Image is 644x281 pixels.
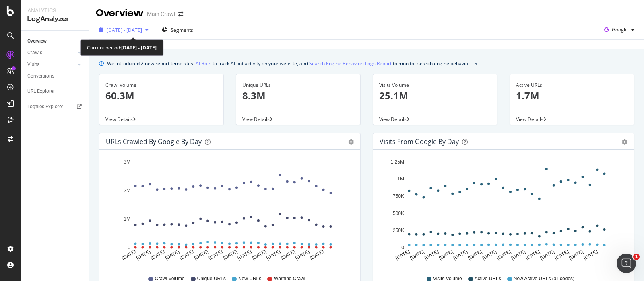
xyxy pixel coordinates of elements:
[617,254,636,273] iframe: Intercom live chat
[107,59,471,68] div: We introduced 2 new report templates: to track AI bot activity on your website, and to monitor se...
[379,82,491,89] div: Visits Volume
[525,249,541,261] text: [DATE]
[280,249,296,261] text: [DATE]
[105,82,217,89] div: Crawl Volume
[612,26,628,33] span: Google
[452,249,469,261] text: [DATE]
[27,60,75,69] a: Visits
[124,188,130,193] text: 2M
[87,43,157,52] div: Current period:
[467,249,483,261] text: [DATE]
[193,249,209,261] text: [DATE]
[27,103,83,111] a: Logfiles Explorer
[27,49,75,57] a: Crawls
[401,245,404,250] text: 0
[27,14,83,24] div: LogAnalyzer
[237,249,253,261] text: [DATE]
[380,156,624,268] svg: A chart.
[309,249,325,261] text: [DATE]
[516,116,543,123] span: View Details
[393,228,404,233] text: 250K
[516,89,628,103] p: 1.7M
[159,23,196,36] button: Segments
[554,249,570,261] text: [DATE]
[128,245,130,250] text: 0
[96,6,144,20] div: Overview
[27,72,54,80] div: Conversions
[251,249,267,261] text: [DATE]
[147,10,175,18] div: Main Crawl
[121,249,137,261] text: [DATE]
[208,249,224,261] text: [DATE]
[27,87,55,96] div: URL Explorer
[27,87,83,96] a: URL Explorer
[516,82,628,89] div: Active URLs
[124,159,130,165] text: 3M
[348,139,354,145] div: gear
[121,44,157,51] b: [DATE] - [DATE]
[179,249,195,261] text: [DATE]
[601,23,638,36] button: Google
[99,59,634,68] div: info banner
[164,249,180,261] text: [DATE]
[309,59,392,68] a: Search Engine Behavior: Logs Report
[107,27,142,33] span: [DATE] - [DATE]
[266,249,282,261] text: [DATE]
[473,57,479,69] button: close banner
[178,11,183,17] div: arrow-right-arrow-left
[568,249,584,261] text: [DATE]
[393,211,404,216] text: 500K
[27,49,42,57] div: Crawls
[106,156,350,268] svg: A chart.
[106,137,202,146] div: URLs Crawled by Google by day
[294,249,310,261] text: [DATE]
[105,89,217,103] p: 60.3M
[27,6,83,14] div: Analytics
[196,59,211,68] a: AI Bots
[124,216,130,222] text: 1M
[481,249,497,261] text: [DATE]
[27,37,47,45] div: Overview
[242,116,270,123] span: View Details
[222,249,238,261] text: [DATE]
[27,72,83,80] a: Conversions
[171,27,193,33] span: Segments
[397,176,404,182] text: 1M
[496,249,512,261] text: [DATE]
[391,159,404,165] text: 1.25M
[150,249,166,261] text: [DATE]
[105,116,133,123] span: View Details
[393,193,404,199] text: 750K
[633,254,640,260] span: 1
[27,103,63,111] div: Logfiles Explorer
[27,37,83,45] a: Overview
[582,249,599,261] text: [DATE]
[96,23,152,36] button: [DATE] - [DATE]
[622,139,627,145] div: gear
[135,249,151,261] text: [DATE]
[27,60,39,69] div: Visits
[380,137,459,146] div: Visits from Google by day
[379,89,491,103] p: 25.1M
[242,89,354,103] p: 8.3M
[242,82,354,89] div: Unique URLs
[539,249,555,261] text: [DATE]
[409,249,425,261] text: [DATE]
[379,116,407,123] span: View Details
[510,249,526,261] text: [DATE]
[423,249,440,261] text: [DATE]
[394,249,411,261] text: [DATE]
[438,249,454,261] text: [DATE]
